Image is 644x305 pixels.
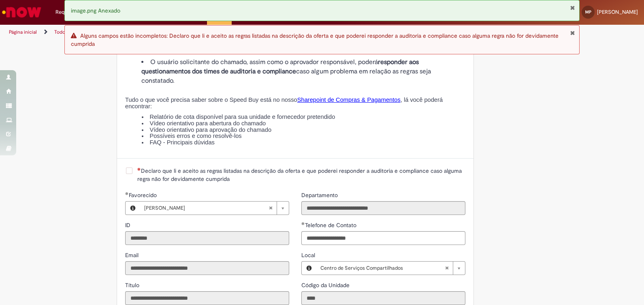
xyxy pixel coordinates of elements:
label: Somente leitura - Código da Unidade [301,281,351,289]
p: Tudo o que você precisa saber sobre o Speed Buy está no nosso , lá você poderá encontrar: [125,97,465,110]
button: Fechar Notificação [570,30,575,36]
li: FAQ - Principais dúvidas [141,140,465,146]
a: Todos os Catálogos [54,29,97,35]
label: Somente leitura - Título [125,281,141,289]
span: Necessários [137,168,141,171]
input: Telefone de Contato [301,231,465,245]
span: image.png Anexado [71,7,120,14]
span: Local [301,251,317,259]
button: Fechar Notificação [570,4,575,11]
span: Somente leitura - ID [125,221,132,229]
input: Título [125,291,289,305]
li: O usuário solicitante do chamado, assim como o aprovador responsável, poderá caso algum problema ... [141,58,465,86]
button: Favorecido, Visualizar este registro Marlene Monique de Oliveira Pelegrini [126,202,140,215]
li: Relatório de cota disponível para sua unidade e fornecedor pretendido [141,114,465,120]
button: Local, Visualizar este registro Centro de Serviços Compartilhados [302,262,316,275]
span: Requisições [55,8,84,16]
a: [PERSON_NAME]Limpar campo Favorecido [140,202,289,215]
span: Centro de Serviços Compartilhados [320,262,445,275]
ul: Trilhas de página [6,25,423,40]
img: ServiceNow [1,4,43,20]
a: Página inicial [9,29,37,35]
a: Sharepoint de Compras & Pagamentos [297,97,401,103]
span: [PERSON_NAME] [597,9,638,15]
span: Alguns campos estão incompletos: Declaro que li e aceito as regras listadas na descrição da ofert... [71,32,559,47]
span: Somente leitura - Email [125,251,140,259]
span: Somente leitura - Código da Unidade [301,281,351,289]
li: Vídeo orientativo para abertura do chamado [141,120,465,127]
label: Somente leitura - Email [125,251,140,259]
span: [PERSON_NAME] [144,202,269,215]
span: Somente leitura - Título [125,281,141,289]
span: Telefone de Contato [305,221,358,229]
label: Somente leitura - Departamento [301,191,339,199]
strong: responder aos questionamentos dos times de auditoria e compliance [141,58,419,75]
a: Centro de Serviços CompartilhadosLimpar campo Local [316,262,465,275]
span: Obrigatório Preenchido [125,192,129,195]
span: Obrigatório Preenchido [301,222,305,225]
input: Código da Unidade [301,291,465,305]
span: Necessários - Favorecido [129,191,158,199]
input: ID [125,231,289,245]
li: Vídeo orientativo para aprovação do chamado [141,127,465,133]
abbr: Limpar campo Favorecido [264,202,277,215]
input: Departamento [301,201,465,215]
span: MP [585,9,591,15]
li: Possíveis erros e como resolvê-los [141,133,465,140]
span: Declaro que li e aceito as regras listadas na descrição da oferta e que poderei responder a audit... [137,167,465,183]
input: Email [125,261,289,275]
abbr: Limpar campo Local [441,262,453,275]
label: Somente leitura - ID [125,221,132,229]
